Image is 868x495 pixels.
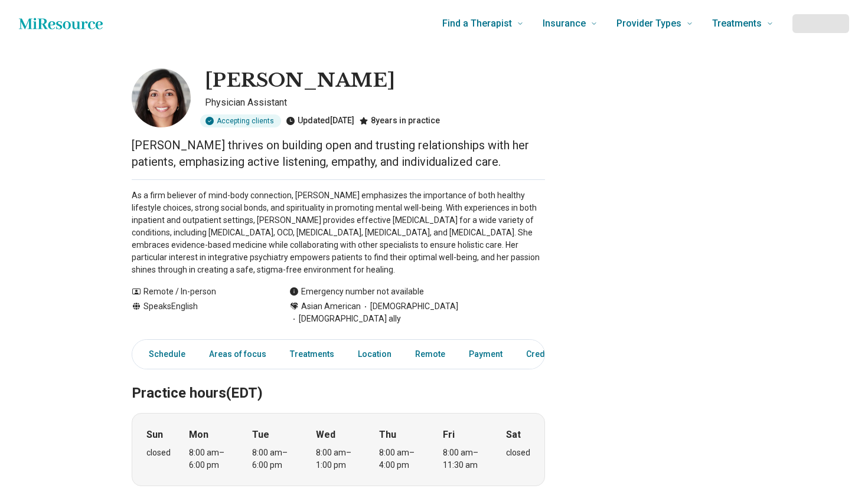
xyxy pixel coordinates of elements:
div: 8:00 am – 6:00 pm [189,447,234,471]
div: closed [146,447,171,459]
div: 8 years in practice [359,114,440,127]
div: Emergency number not available [289,286,424,298]
strong: Thu [379,428,396,442]
a: Schedule [135,342,192,366]
div: Updated [DATE] [286,114,354,127]
strong: Mon [189,428,208,442]
h1: [PERSON_NAME] [205,68,395,93]
div: 8:00 am – 1:00 pm [316,447,361,471]
span: Asian American [301,300,361,313]
div: 8:00 am – 11:30 am [443,447,488,471]
a: Home page [19,12,103,35]
span: Treatments [712,15,762,32]
div: When does the program meet? [132,413,545,486]
span: [DEMOGRAPHIC_DATA] [361,300,458,313]
div: closed [506,447,530,459]
div: 8:00 am – 6:00 pm [252,447,298,471]
strong: Wed [316,428,335,442]
a: Treatments [283,342,341,366]
p: [PERSON_NAME] thrives on building open and trusting relationships with her patients, emphasizing ... [132,137,545,170]
img: Vaishali Cooper, Physician Assistant [132,68,191,127]
a: Remote [408,342,452,366]
a: Credentials [519,342,578,366]
strong: Fri [443,428,455,442]
p: As a firm believer of mind-body connection, [PERSON_NAME] emphasizes the importance of both healt... [132,189,545,276]
span: [DEMOGRAPHIC_DATA] ally [289,313,401,325]
span: Provider Types [616,15,681,32]
div: Speaks English [132,300,266,325]
div: Remote / In-person [132,286,266,298]
div: Accepting clients [200,114,281,127]
h2: Practice hours (EDT) [132,355,545,404]
strong: Sun [146,428,163,442]
span: Find a Therapist [442,15,512,32]
div: 8:00 am – 4:00 pm [379,447,425,471]
strong: Tue [252,428,269,442]
p: Physician Assistant [205,96,545,110]
a: Areas of focus [202,342,273,366]
span: Insurance [543,15,586,32]
a: Payment [462,342,510,366]
strong: Sat [506,428,521,442]
a: Location [351,342,399,366]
